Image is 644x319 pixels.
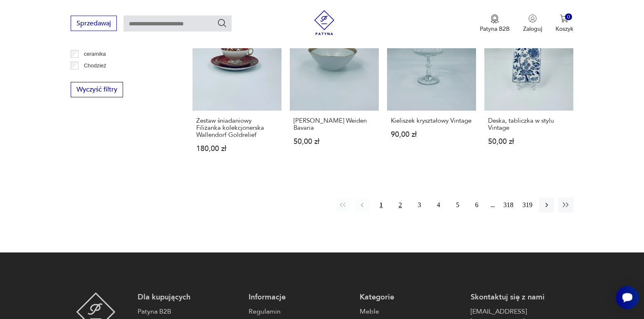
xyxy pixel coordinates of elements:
img: Ikona medalu [491,14,499,23]
button: 319 [520,198,535,213]
h3: [PERSON_NAME] Weiden Bavaria [294,117,375,131]
p: Dla kupujących [138,292,240,302]
img: Patyna - sklep z meblami i dekoracjami vintage [312,10,337,35]
a: Patyna B2B [138,307,240,317]
a: Regulamin [249,307,351,317]
p: Chodzież [84,61,106,70]
button: 1 [374,198,389,213]
a: Misa Seltmann Weiden Bavaria[PERSON_NAME] Weiden Bavaria50,00 zł [290,22,379,168]
h3: Kieliszek kryształowy Vintage [391,117,472,124]
button: Zaloguj [523,14,542,32]
p: 90,00 zł [391,131,472,138]
button: Szukaj [217,18,227,28]
button: 6 [469,198,484,213]
p: Skontaktuj się z nami [471,292,573,302]
a: Deska, tabliczka w stylu VintageDeska, tabliczka w stylu Vintage50,00 zł [484,22,573,168]
div: 0 [565,13,572,20]
a: Sprzedawaj [71,21,117,27]
a: Ikona medaluPatyna B2B [480,14,510,32]
p: ceramika [84,49,106,59]
button: 5 [450,198,465,213]
p: Zaloguj [523,25,542,32]
a: Zestaw śniadaniowy Filiżanka kolekcjonerska Wallendorf GoldreliefZestaw śniadaniowy Filiżanka kol... [192,22,281,168]
p: 50,00 zł [488,138,570,145]
img: Ikonka użytkownika [528,14,537,22]
p: 180,00 zł [196,145,278,152]
button: Wyczyść filtry [71,82,123,97]
p: Koszyk [555,25,573,32]
p: Informacje [249,292,351,302]
h3: Zestaw śniadaniowy Filiżanka kolekcjonerska Wallendorf Goldrelief [196,117,278,138]
iframe: Smartsupp widget button [616,286,639,309]
button: 318 [501,198,516,213]
h3: Deska, tabliczka w stylu Vintage [488,117,570,131]
button: 2 [393,198,408,213]
button: 0Koszyk [555,14,573,32]
a: Kieliszek kryształowy VintageKieliszek kryształowy Vintage90,00 zł [387,22,476,168]
p: 50,00 zł [294,138,375,145]
button: Sprzedawaj [71,15,117,31]
img: Ikona koszyka [560,14,568,22]
a: Meble [360,307,462,317]
p: Kategorie [360,292,462,302]
button: 4 [431,198,446,213]
button: 3 [412,198,427,213]
p: Patyna B2B [480,25,510,32]
button: Patyna B2B [480,14,510,32]
p: Ćmielów [84,73,105,82]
